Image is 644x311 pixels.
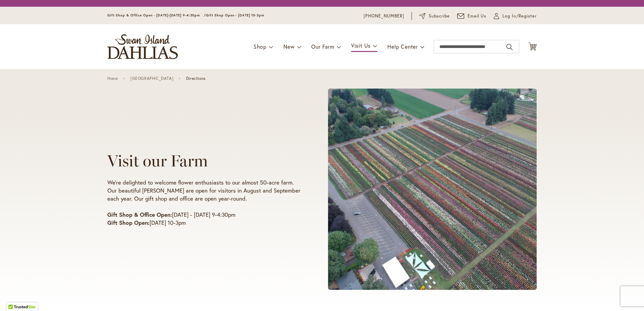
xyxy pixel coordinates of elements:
[107,152,303,170] h1: Visit our Farm
[468,13,487,19] span: Email Us
[107,178,303,203] p: We're delighted to welcome flower enthusiasts to our almost 50-acre farm. Our beautiful [PERSON_N...
[311,43,334,50] span: Our Farm
[506,42,513,52] button: Search
[419,13,450,19] a: Subscribe
[457,13,487,19] a: Email Us
[429,13,450,19] span: Subscribe
[494,13,537,19] a: Log In/Register
[502,13,537,19] span: Log In/Register
[107,211,303,227] p: [DATE] - [DATE] 9-4:30pm [DATE] 10-3pm
[107,13,206,17] span: Gift Shop & Office Open - [DATE]-[DATE] 9-4:30pm /
[364,13,404,19] a: [PHONE_NUMBER]
[351,42,371,49] span: Visit Us
[254,43,267,50] span: Shop
[107,219,150,226] strong: Gift Shop Open:
[283,43,294,50] span: New
[130,76,173,81] a: [GEOGRAPHIC_DATA]
[107,76,118,81] a: Home
[387,43,418,50] span: Help Center
[107,34,178,59] a: store logo
[206,13,264,17] span: Gift Shop Open - [DATE] 10-3pm
[186,76,206,81] span: Directions
[107,211,172,218] strong: Gift Shop & Office Open:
